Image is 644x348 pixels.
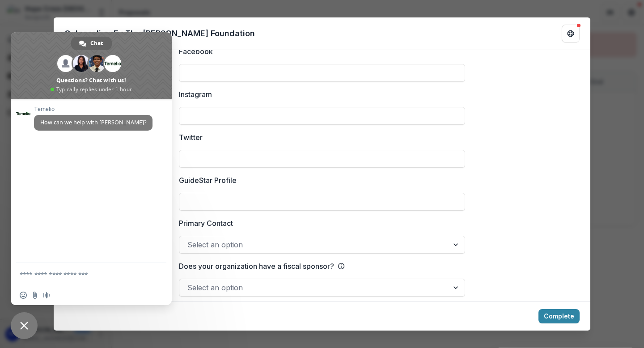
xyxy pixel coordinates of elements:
span: Audio message [43,292,50,299]
span: How can we help with [PERSON_NAME]? [40,119,146,126]
span: Chat [90,37,103,50]
textarea: Compose your message... [20,263,145,285]
p: Does your organization have a fiscal sponsor? [179,261,334,272]
p: Twitter [179,132,203,143]
p: Facebook [179,46,213,57]
p: Instagram [179,89,212,100]
p: GuideStar Profile [179,175,237,186]
span: Temelio [34,106,153,112]
span: Send a file [31,292,38,299]
button: Get Help [562,25,580,42]
p: Onboarding For The [PERSON_NAME] Foundation [64,27,255,39]
a: Chat [71,37,112,50]
p: Primary Contact [179,218,233,229]
button: Complete [538,309,580,323]
span: Insert an emoji [20,292,27,299]
a: Close chat [11,312,38,339]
